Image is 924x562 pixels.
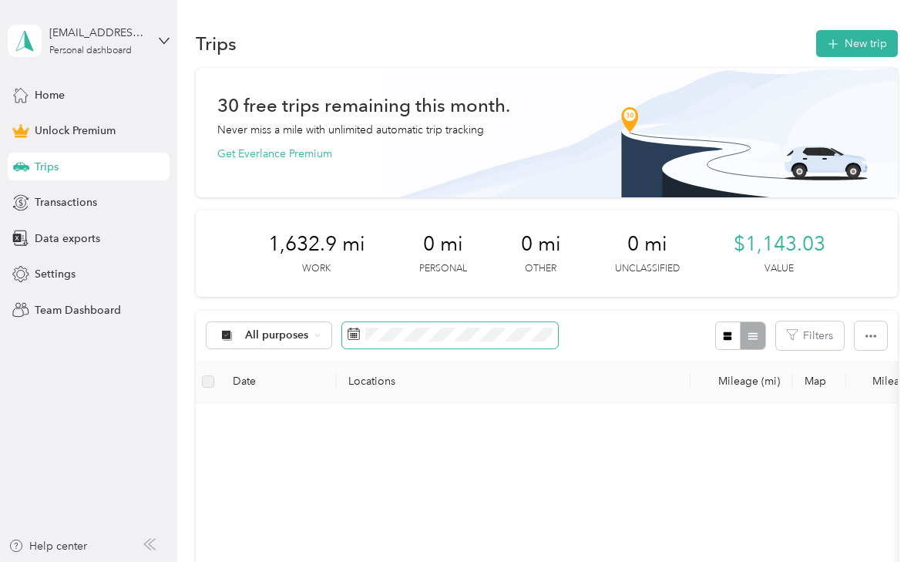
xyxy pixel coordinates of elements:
[217,122,484,138] p: Never miss a mile with unlimited automatic trip tracking
[217,146,332,162] button: Get Everlance Premium
[627,232,667,257] span: 0 mi
[196,35,237,52] h1: Trips
[268,232,365,257] span: 1,632.9 mi
[49,25,146,41] div: [EMAIL_ADDRESS][DOMAIN_NAME]
[302,262,331,276] p: Work
[220,361,336,403] th: Date
[838,476,924,562] iframe: Everlance-gr Chat Button Frame
[8,538,87,554] button: Help center
[35,159,59,175] span: Trips
[35,231,100,247] span: Data exports
[217,97,510,113] h1: 30 free trips remaining this month.
[525,262,556,276] p: Other
[35,123,116,139] span: Unlock Premium
[35,87,65,103] span: Home
[382,68,898,197] img: Banner
[792,361,846,403] th: Map
[49,46,132,56] div: Personal dashboard
[776,321,844,350] button: Filters
[764,262,794,276] p: Value
[336,361,690,403] th: Locations
[245,330,309,341] span: All purposes
[615,262,680,276] p: Unclassified
[521,232,561,257] span: 0 mi
[35,194,97,210] span: Transactions
[690,361,792,403] th: Mileage (mi)
[419,262,467,276] p: Personal
[423,232,463,257] span: 0 mi
[35,302,121,318] span: Team Dashboard
[816,30,898,57] button: New trip
[35,266,76,282] span: Settings
[734,232,825,257] span: $1,143.03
